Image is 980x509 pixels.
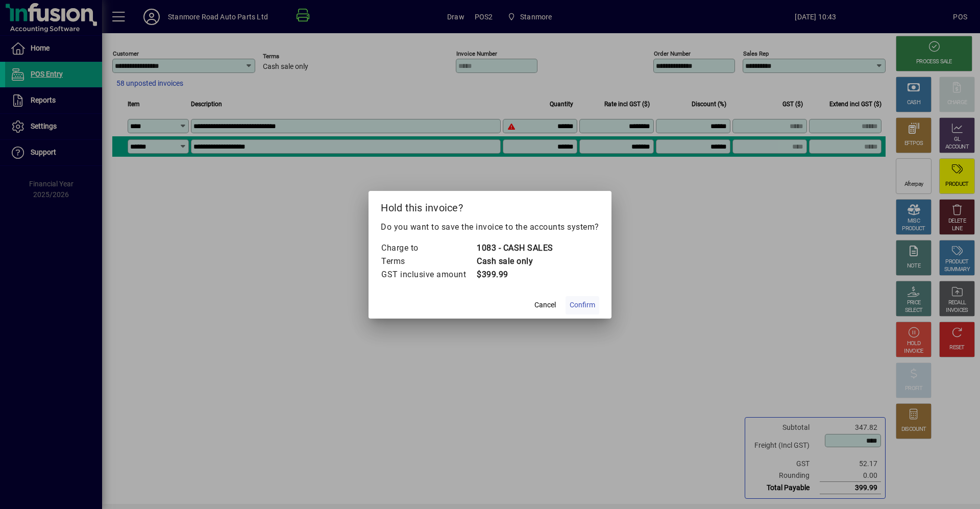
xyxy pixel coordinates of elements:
[381,255,476,268] td: Terms
[369,191,611,221] h2: Hold this invoice?
[476,241,553,255] td: 1083 - CASH SALES
[566,296,599,314] button: Confirm
[534,300,556,310] span: Cancel
[529,296,561,314] button: Cancel
[476,268,553,281] td: $399.99
[381,241,476,255] td: Charge to
[476,255,553,268] td: Cash sale only
[570,300,595,310] span: Confirm
[381,221,599,233] p: Do you want to save the invoice to the accounts system?
[381,268,476,281] td: GST inclusive amount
